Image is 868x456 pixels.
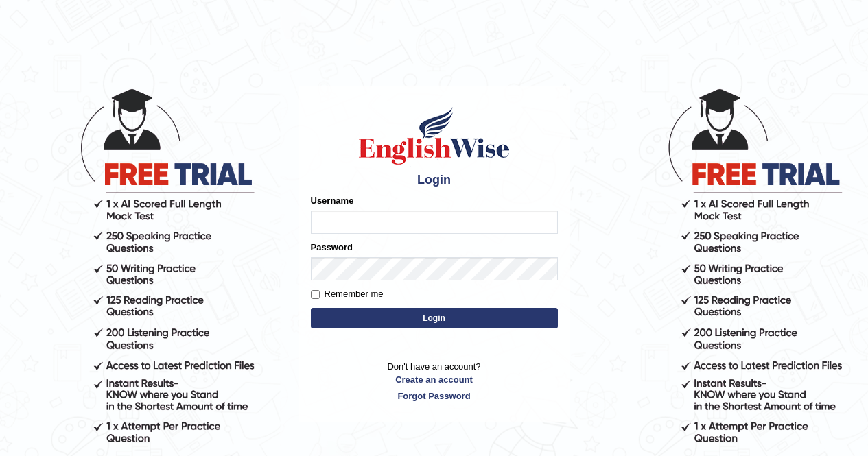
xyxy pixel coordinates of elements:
[311,173,558,187] h4: Login
[311,373,558,386] a: Create an account
[311,194,354,207] label: Username
[311,241,353,254] label: Password
[311,287,384,301] label: Remember me
[311,389,558,403] a: Forgot Password
[356,105,513,167] img: Logo of English Wise sign in for intelligent practice with AI
[311,290,320,299] input: Remember me
[311,308,558,328] button: Login
[311,360,558,403] p: Don't have an account?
